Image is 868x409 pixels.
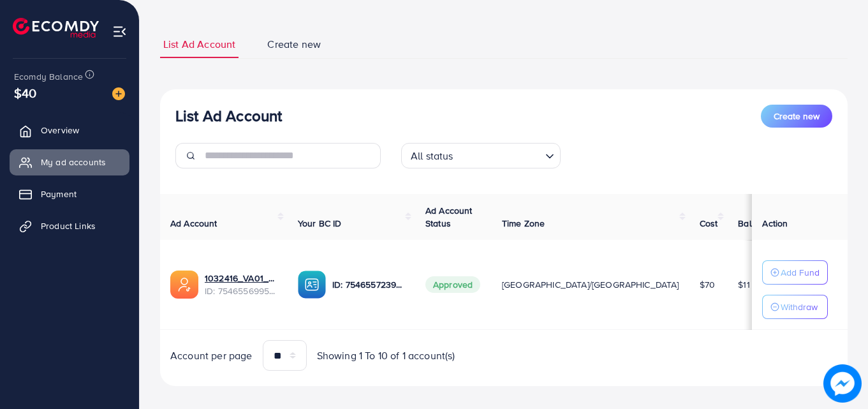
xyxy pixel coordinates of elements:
span: $70 [700,278,715,291]
span: ID: 7546556995612983304 [205,285,277,297]
h3: List Ad Account [175,107,282,125]
span: Create new [267,37,321,52]
a: Product Links [10,213,129,239]
p: ID: 7546557239385948161 [332,277,405,292]
span: Action [762,217,788,230]
img: menu [112,24,127,39]
img: image [823,364,862,403]
p: Withdraw [781,299,818,315]
span: Ecomdy Balance [14,70,83,83]
span: Cost [700,217,718,230]
span: List Ad Account [163,37,235,52]
span: Create new [774,110,820,123]
span: Ad Account [170,217,217,230]
input: Search for option [457,144,540,165]
a: Payment [10,181,129,207]
span: Showing 1 To 10 of 1 account(s) [317,348,455,363]
button: Create new [761,105,832,128]
div: Search for option [401,143,561,168]
span: [GEOGRAPHIC_DATA]/[GEOGRAPHIC_DATA] [502,278,679,291]
span: Product Links [41,219,96,232]
img: logo [13,18,99,38]
img: ic-ba-acc.ded83a64.svg [298,271,326,299]
span: Account per page [170,348,253,363]
span: $40 [14,84,36,102]
button: Add Fund [762,260,828,285]
img: image [112,87,125,100]
span: Balance [738,217,772,230]
span: Ad Account Status [425,204,473,230]
span: Overview [41,124,79,137]
span: All status [408,147,456,165]
a: 1032416_VA01_1757069831912 [205,272,277,285]
span: My ad accounts [41,156,106,168]
span: Your BC ID [298,217,342,230]
span: $11 [738,278,749,291]
p: Add Fund [781,265,820,280]
span: Payment [41,188,77,200]
span: Time Zone [502,217,545,230]
button: Withdraw [762,295,828,319]
a: Overview [10,117,129,143]
span: Approved [425,276,480,293]
img: ic-ads-acc.e4c84228.svg [170,271,198,299]
a: My ad accounts [10,149,129,175]
div: <span class='underline'>1032416_VA01_1757069831912</span></br>7546556995612983304 [205,272,277,298]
